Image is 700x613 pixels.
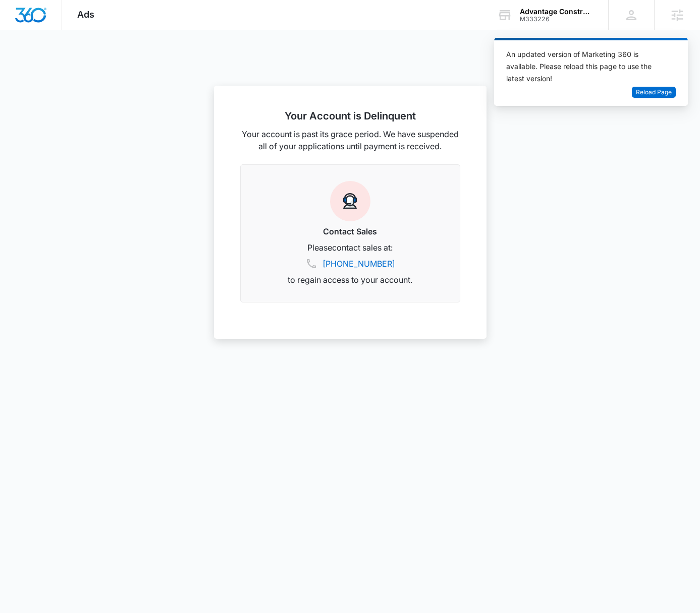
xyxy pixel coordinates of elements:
[506,48,664,85] div: An updated version of Marketing 360 is available. Please reload this page to use the latest version!
[632,87,676,98] button: Reload Page
[240,110,460,122] h2: Your Account is Delinquent
[520,8,594,16] div: account name
[240,128,460,152] p: Your account is past its grace period. We have suspended all of your applications until payment i...
[77,9,94,20] span: Ads
[636,88,672,97] span: Reload Page
[253,225,448,237] h3: Contact Sales
[253,241,448,286] p: Please contact sales at: to regain access to your account.
[520,16,594,23] div: account id
[322,258,395,270] a: [PHONE_NUMBER]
